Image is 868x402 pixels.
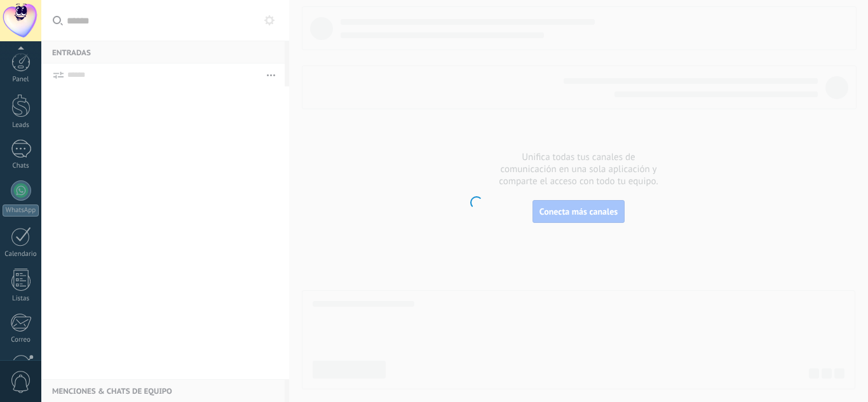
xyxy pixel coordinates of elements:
[3,336,39,344] div: Correo
[3,250,39,258] div: Calendario
[3,295,39,303] div: Listas
[3,121,39,130] div: Leads
[3,204,39,217] div: WhatsApp
[3,162,39,170] div: Chats
[3,76,39,84] div: Panel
